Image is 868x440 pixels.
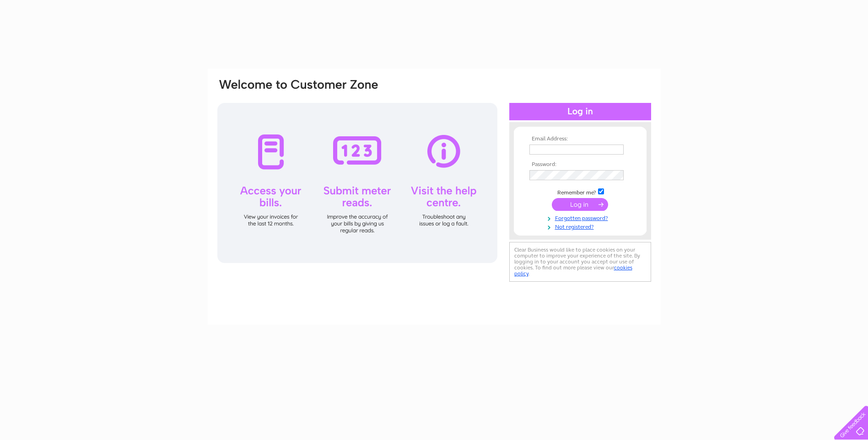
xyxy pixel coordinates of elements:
[527,136,633,142] th: Email Address:
[509,242,651,282] div: Clear Business would like to place cookies on your computer to improve your experience of the sit...
[527,161,633,168] th: Password:
[529,213,633,222] a: Forgotten password?
[527,187,633,196] td: Remember me?
[514,264,632,277] a: cookies policy
[529,222,633,231] a: Not registered?
[552,198,608,211] input: Submit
